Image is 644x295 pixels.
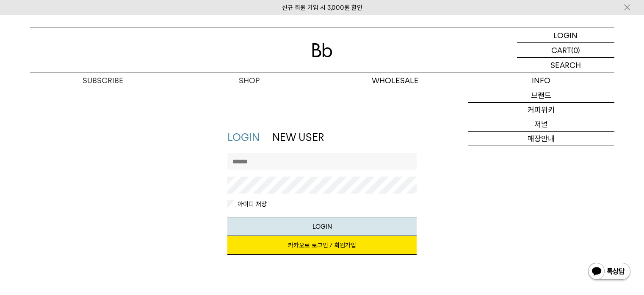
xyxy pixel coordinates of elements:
[571,43,580,57] p: (0)
[468,117,614,132] a: 저널
[30,73,176,88] a: SUBSCRIBE
[517,43,614,58] a: CART (0)
[227,131,260,143] a: LOGIN
[468,73,614,88] p: INFO
[227,236,417,255] a: 카카오로 로그인 / 회원가입
[227,217,417,236] button: LOGIN
[468,88,614,103] a: 브랜드
[468,103,614,117] a: 커피위키
[553,28,578,42] p: LOGIN
[517,28,614,43] a: LOGIN
[550,58,581,73] p: SEARCH
[468,146,614,160] a: 채용
[468,132,614,146] a: 매장안내
[236,200,267,208] label: 아이디 저장
[322,73,468,88] p: WHOLESALE
[551,43,571,57] p: CART
[282,4,362,11] a: 신규 회원 가입 시 3,000원 할인
[176,73,322,88] a: SHOP
[587,262,631,282] img: 카카오톡 채널 1:1 채팅 버튼
[312,43,332,57] img: 로고
[272,131,324,143] a: NEW USER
